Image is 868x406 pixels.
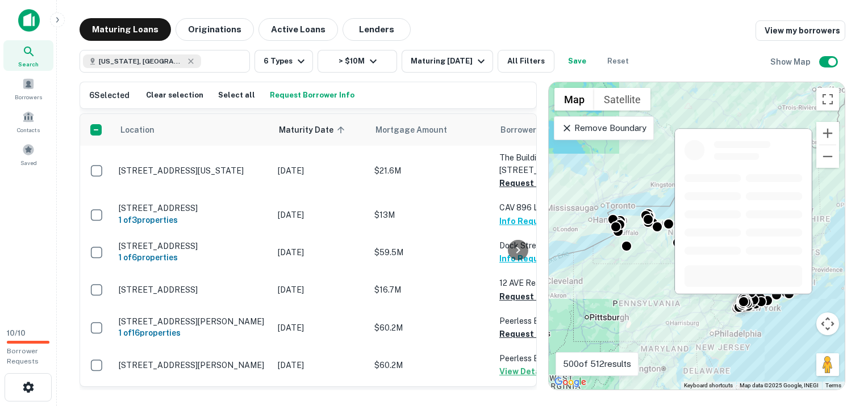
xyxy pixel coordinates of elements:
[498,50,554,73] button: All Filters
[119,251,266,264] h6: 1 of 6 properties
[279,123,348,137] span: Maturity Date
[89,89,130,102] h6: 6 Selected
[20,158,37,167] span: Saved
[374,359,488,371] p: $60.2M
[816,88,839,111] button: Toggle fullscreen view
[552,375,589,390] img: Google
[499,176,591,190] button: Request Borrower Info
[278,284,363,296] p: [DATE]
[816,145,839,168] button: Zoom out
[119,285,266,295] p: [STREET_ADDRESS]
[499,277,613,289] p: 12 AVE Real Property LLC
[756,20,845,41] a: View my borrowers
[215,87,258,104] button: Select all
[318,50,397,73] button: > $10M
[99,56,184,66] span: [US_STATE], [GEOGRAPHIC_DATA]
[549,82,845,390] div: 0 0
[17,125,40,134] span: Contacts
[375,123,462,137] span: Mortgage Amount
[500,123,560,137] span: Borrower Name
[119,360,266,370] p: [STREET_ADDRESS][PERSON_NAME]
[119,203,266,213] p: [STREET_ADDRESS]
[684,382,733,390] button: Keyboard shortcuts
[770,56,812,68] h6: Show Map
[278,359,363,371] p: [DATE]
[499,252,562,265] button: Info Requested
[7,329,26,337] span: 10 / 10
[119,327,266,339] h6: 1 of 16 properties
[278,246,363,259] p: [DATE]
[411,54,488,68] div: Maturing [DATE]
[143,87,206,104] button: Clear selection
[267,87,357,104] button: Request Borrower Info
[499,327,591,341] button: Request Borrower Info
[7,347,39,365] span: Borrower Requests
[254,50,313,73] button: 6 Types
[3,40,53,71] a: Search
[552,375,589,390] a: Open this area in Google Maps (opens a new window)
[374,164,488,177] p: $21.6M
[811,315,868,370] iframe: Chat Widget
[499,290,591,303] button: Request Borrower Info
[374,209,488,221] p: $13M
[825,382,841,388] a: Terms
[3,106,53,137] a: Contacts
[15,92,42,102] span: Borrowers
[554,88,594,111] button: Show street map
[119,316,266,327] p: [STREET_ADDRESS][PERSON_NAME]
[499,151,613,176] p: The Building AT [STREET_ADDRESS]
[740,382,819,388] span: Map data ©2025 Google, INEGI
[3,139,53,170] a: Saved
[278,164,363,177] p: [DATE]
[600,50,636,73] button: Reset
[499,352,613,365] p: Peerless Equities LLC
[499,201,613,214] p: CAV 896 LLC
[80,18,171,41] button: Maturing Loans
[499,315,613,327] p: Peerless Equities LLC
[499,239,613,252] p: Dock Street Associates LLC
[278,322,363,334] p: [DATE]
[119,166,266,176] p: [STREET_ADDRESS][US_STATE]
[402,50,493,73] button: Maturing [DATE]
[499,365,550,378] button: View Details
[816,122,839,145] button: Zoom in
[494,114,619,146] th: Borrower Name
[113,114,272,146] th: Location
[272,114,369,146] th: Maturity Date
[278,209,363,221] p: [DATE]
[120,123,155,137] span: Location
[3,73,53,104] a: Borrowers
[561,121,646,135] p: Remove Boundary
[563,357,631,371] p: 500 of 512 results
[374,322,488,334] p: $60.2M
[119,214,266,226] h6: 1 of 3 properties
[119,241,266,251] p: [STREET_ADDRESS]
[499,214,562,228] button: Info Requested
[374,246,488,259] p: $59.5M
[559,50,595,73] button: Save your search to get updates of matches that match your search criteria.
[176,18,254,41] button: Originations
[369,114,494,146] th: Mortgage Amount
[343,18,411,41] button: Lenders
[816,312,839,335] button: Map camera controls
[258,18,338,41] button: Active Loans
[594,88,650,111] button: Show satellite imagery
[18,60,39,69] span: Search
[18,9,40,32] img: capitalize-icon.png
[374,284,488,296] p: $16.7M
